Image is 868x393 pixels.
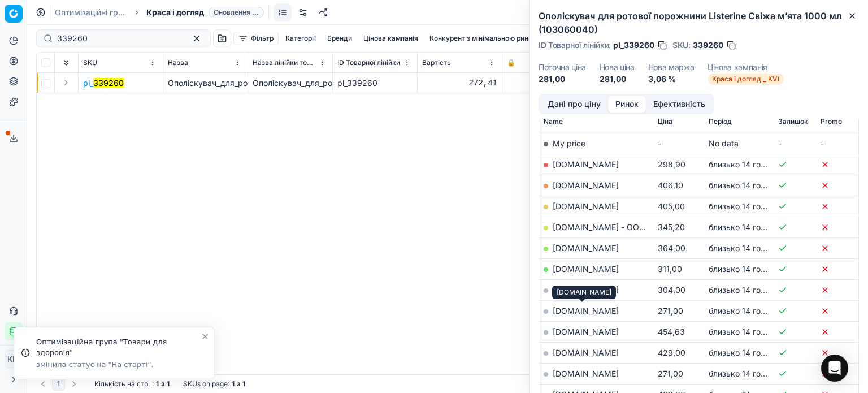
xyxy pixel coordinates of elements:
[36,360,201,370] div: змінила статус на "На старті".
[553,222,701,232] a: [DOMAIN_NAME] - ООО «Эпицентр К»
[708,63,784,71] dt: Цінова кампанія
[253,77,328,89] div: Ополіскувач_для_ротової_порожнини_Listerine_Свіжа_м’ята_1000_мл_(103060040)
[553,201,619,211] a: [DOMAIN_NAME]
[821,355,848,382] div: Open Intercom Messenger
[253,58,316,67] span: Назва лінійки товарів
[83,77,124,89] button: pl_339260
[600,74,635,85] dd: 281,00
[156,379,159,388] strong: 1
[36,336,201,359] div: Оптимізаційна група "Товари для здоров'я"
[648,74,695,85] dd: 3,06 %
[83,58,97,67] span: SKU
[552,286,616,299] div: [DOMAIN_NAME]
[539,9,859,36] h2: Ополіскувач для ротової порожнини Listerine Свіжа м’ята 1000 мл (103060040)
[774,133,816,154] td: -
[242,379,245,388] strong: 1
[539,41,611,49] span: ID Товарної лінійки :
[553,348,619,357] a: [DOMAIN_NAME]
[146,7,204,18] span: Краса і догляд
[237,379,240,388] strong: з
[658,327,685,336] span: 454,63
[94,379,150,388] span: Кількість на стр.
[709,348,796,357] span: близько 14 годин тому
[658,348,685,357] span: 429,00
[5,351,22,368] span: КM
[36,377,81,391] nav: pagination
[709,369,796,378] span: близько 14 годин тому
[323,32,357,45] button: Бренди
[704,133,774,154] td: No data
[281,32,320,45] button: Категорії
[553,180,619,190] a: [DOMAIN_NAME]
[709,222,796,232] span: близько 14 годин тому
[507,58,515,67] span: 🔒
[83,77,124,89] span: pl_
[708,74,784,85] span: Краса і догляд _ KVI
[658,285,685,295] span: 304,00
[93,78,124,88] mark: 339260
[337,77,413,89] div: pl_339260
[168,78,486,88] span: Ополіскувач_для_ротової_порожнини_Listerine_Свіжа_м’ята_1000_мл_(103060040)
[55,7,127,18] a: Оптимізаційні групи
[553,327,619,336] a: [DOMAIN_NAME]
[52,377,65,391] button: 1
[167,379,170,388] strong: 1
[146,7,264,18] span: Краса і доглядОновлення ...
[646,96,713,113] button: Ефективність
[553,264,619,274] a: [DOMAIN_NAME]
[425,32,575,45] button: Конкурент з мінімальною ринковою ціною
[816,133,858,154] td: -
[709,117,732,126] span: Період
[59,56,73,70] button: Expand all
[198,330,212,343] button: Close toast
[422,77,497,89] div: 272,41
[658,306,683,316] span: 271,00
[821,117,842,126] span: Promo
[5,350,23,368] button: КM
[658,180,683,190] span: 406,10
[544,117,563,126] span: Name
[658,117,672,126] span: Ціна
[168,58,188,67] span: Назва
[161,379,164,388] strong: з
[658,159,685,169] span: 298,90
[553,369,619,378] a: [DOMAIN_NAME]
[672,41,691,49] span: SKU :
[57,33,181,44] input: Пошук по SKU або назві
[232,379,235,388] strong: 1
[658,369,683,378] span: 271,00
[553,243,619,253] a: [DOMAIN_NAME]
[233,32,279,45] button: Фільтр
[553,306,619,316] a: [DOMAIN_NAME]
[553,139,585,148] span: My price
[709,159,796,169] span: близько 14 годин тому
[658,243,685,253] span: 364,00
[778,117,808,126] span: Залишок
[709,285,796,295] span: близько 14 годин тому
[94,379,170,388] div: :
[709,327,796,336] span: близько 14 годин тому
[359,32,423,45] button: Цінова кампанія
[709,264,796,274] span: близько 14 годин тому
[709,180,796,190] span: близько 14 годин тому
[709,306,796,316] span: близько 14 годин тому
[183,379,229,388] span: SKUs on page :
[658,264,682,274] span: 311,00
[709,243,796,253] span: близько 14 годин тому
[608,96,646,113] button: Ринок
[693,40,723,51] span: 339260
[553,285,619,295] a: [DOMAIN_NAME]
[540,96,608,113] button: Дані про ціну
[658,222,685,232] span: 345,20
[600,63,635,71] dt: Нова ціна
[648,63,695,71] dt: Нова маржа
[36,377,50,391] button: Go to previous page
[658,201,685,211] span: 405,00
[539,63,586,71] dt: Поточна ціна
[553,159,619,169] a: [DOMAIN_NAME]
[709,201,796,211] span: близько 14 годин тому
[55,7,264,18] nav: breadcrumb
[67,377,81,391] button: Go to next page
[337,58,400,67] span: ID Товарної лінійки
[209,7,264,18] span: Оновлення ...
